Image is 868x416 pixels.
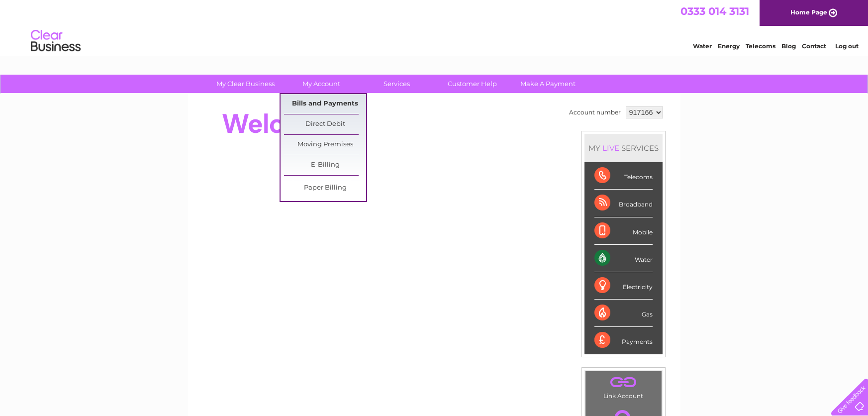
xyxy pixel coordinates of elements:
a: Water [693,42,712,50]
a: Services [356,75,438,93]
img: logo.png [30,26,81,56]
a: Customer Help [431,75,513,93]
div: Mobile [594,217,653,245]
a: E-Billing [284,155,366,175]
div: Electricity [594,272,653,300]
a: 0333 014 3131 [680,5,749,17]
a: Log out [835,42,859,50]
a: Energy [718,42,740,50]
div: Telecoms [594,162,653,190]
div: LIVE [600,143,621,153]
td: Link Account [585,371,662,402]
a: Direct Debit [284,114,366,134]
div: Payments [594,327,653,354]
a: Blog [781,42,796,50]
div: Clear Business is a trading name of Verastar Limited (registered in [GEOGRAPHIC_DATA] No. 3667643... [199,5,670,48]
a: Contact [802,42,826,50]
div: Broadband [594,190,653,217]
div: Gas [594,300,653,327]
a: Make A Payment [507,75,589,93]
div: Water [594,245,653,272]
a: Moving Premises [284,135,366,155]
a: . [588,374,659,391]
td: Account number [567,104,623,121]
a: Paper Billing [284,178,366,198]
a: Bills and Payments [284,94,366,114]
a: My Clear Business [204,75,287,93]
a: My Account [280,75,362,93]
div: MY SERVICES [584,134,663,162]
a: Telecoms [746,42,775,50]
